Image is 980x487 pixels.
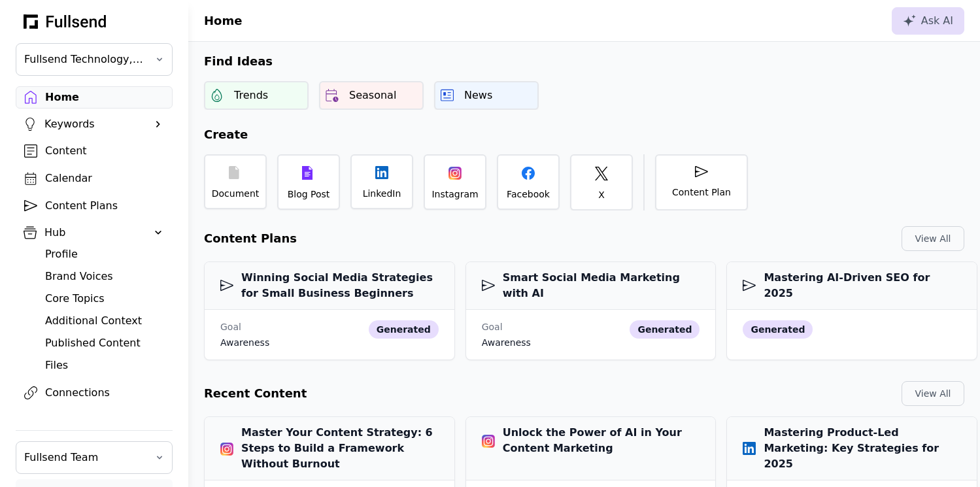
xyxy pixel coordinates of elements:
[37,288,173,310] a: Core Topics
[16,441,173,474] button: Fullsend Team
[45,313,164,329] div: Additional Context
[45,246,164,262] div: Profile
[16,195,173,217] a: Content Plans
[37,332,173,354] a: Published Content
[903,13,953,29] div: Ask AI
[431,188,478,201] div: Instagram
[220,425,439,472] h3: Master Your Content Strategy: 6 Steps to Build a Framework Without Burnout
[507,188,550,201] div: Facebook
[464,88,492,103] div: News
[37,310,173,332] a: Additional Context
[630,320,700,339] div: generated
[45,171,164,186] div: Calendar
[204,12,242,30] h1: Home
[482,336,531,349] div: awareness
[743,320,813,339] div: generated
[45,269,164,284] div: Brand Voices
[16,140,173,162] a: Content
[234,88,268,103] div: Trends
[45,90,164,105] div: Home
[16,43,173,76] button: Fullsend Technology, Inc.
[902,226,964,251] button: View All
[220,336,269,349] div: awareness
[44,225,144,241] div: Hub
[45,291,164,307] div: Core Topics
[16,167,173,190] a: Calendar
[45,358,164,373] div: Files
[220,320,269,333] div: Goal
[188,52,980,71] h2: Find Ideas
[37,354,173,377] a: Files
[672,186,731,199] div: Content Plan
[212,187,260,200] div: Document
[349,88,396,103] div: Seasonal
[288,188,330,201] div: Blog Post
[482,425,700,456] h3: Unlock the Power of AI in Your Content Marketing
[743,425,961,472] h3: Mastering Product-Led Marketing: Key Strategies for 2025
[482,270,700,301] h3: Smart Social Media Marketing with AI
[45,198,164,214] div: Content Plans
[16,382,173,404] a: Connections
[482,320,531,333] div: Goal
[913,232,953,245] div: View All
[45,143,164,159] div: Content
[369,320,439,339] div: generated
[45,385,164,401] div: Connections
[188,126,980,144] h2: Create
[45,335,164,351] div: Published Content
[913,387,953,400] div: View All
[37,243,173,265] a: Profile
[37,265,173,288] a: Brand Voices
[24,450,146,465] span: Fullsend Team
[902,381,964,406] button: View All
[16,86,173,109] a: Home
[743,270,961,301] h3: Mastering AI-Driven SEO for 2025
[204,384,307,403] h2: Recent Content
[204,229,297,248] h2: Content Plans
[363,187,401,200] div: LinkedIn
[892,7,964,35] button: Ask AI
[44,116,144,132] div: Keywords
[220,270,439,301] h3: Winning Social Media Strategies for Small Business Beginners
[598,188,605,201] div: X
[24,52,146,67] span: Fullsend Technology, Inc.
